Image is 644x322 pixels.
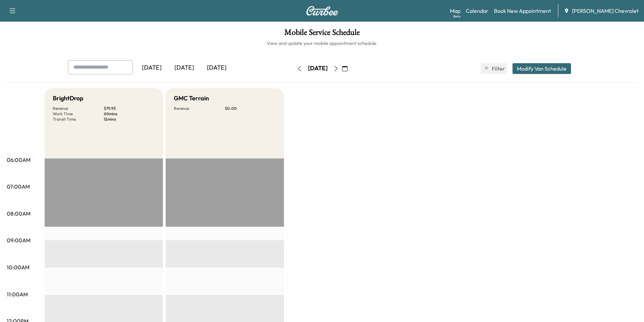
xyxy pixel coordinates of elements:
[225,106,276,111] p: $ 0.00
[7,209,30,218] p: 08:00AM
[450,7,460,15] a: MapBeta
[7,263,29,271] p: 10:00AM
[494,7,551,15] a: Book New Appointment
[7,290,28,298] p: 11:00AM
[453,14,460,19] div: Beta
[7,236,30,244] p: 09:00AM
[7,156,30,164] p: 06:00AM
[572,7,639,15] span: [PERSON_NAME] Chevrolet
[466,7,488,15] a: Calendar
[7,40,637,47] h6: View and update your mobile appointment schedule.
[53,117,104,122] p: Transit Time
[53,94,84,103] h5: BrightDrop
[306,6,338,16] img: Curbee Logo
[174,106,225,111] p: Revenue
[7,182,30,191] p: 07:00AM
[136,60,168,76] div: [DATE]
[53,106,104,111] p: Revenue
[168,60,200,76] div: [DATE]
[53,111,104,117] p: Work Time
[308,64,328,73] div: [DATE]
[104,117,155,122] p: 12 mins
[492,65,504,73] span: Filter
[104,106,155,111] p: $ 79.95
[174,94,209,103] h5: GMC Terrain
[481,63,507,74] button: Filter
[7,28,637,40] h1: Mobile Service Schedule
[512,63,571,74] button: Modify Van Schedule
[104,111,155,117] p: 60 mins
[200,60,233,76] div: [DATE]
